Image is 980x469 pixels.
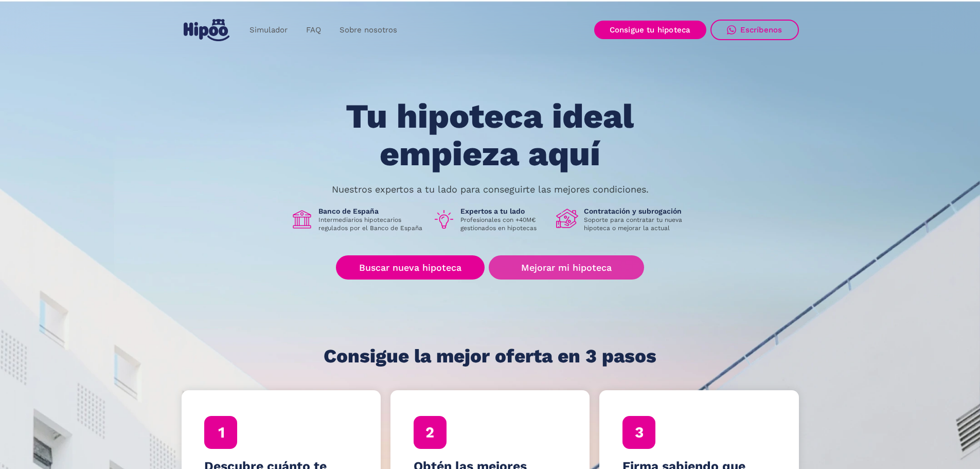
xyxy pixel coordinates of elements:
[740,25,782,34] div: Escríbenos
[584,206,690,216] h1: Contratación y subrogación
[489,255,644,280] a: Mejorar mi hipoteca
[324,346,656,367] h1: Consigue la mejor oferta en 3 pasos
[318,206,424,216] h1: Banco de España
[297,20,330,40] a: FAQ
[318,216,424,232] p: Intermediarios hipotecarios regulados por el Banco de España
[182,15,232,45] a: home
[594,21,706,39] a: Consigue tu hipoteca
[295,98,685,172] h1: Tu hipoteca ideal empieza aquí
[332,185,649,194] p: Nuestros expertos a tu lado para conseguirte las mejores condiciones.
[330,20,406,40] a: Sobre nosotros
[460,206,548,216] h1: Expertos a tu lado
[584,216,690,232] p: Soporte para contratar tu nueva hipoteca o mejorar la actual
[460,216,548,232] p: Profesionales con +40M€ gestionados en hipotecas
[240,20,297,40] a: Simulador
[336,255,485,280] a: Buscar nueva hipoteca
[710,20,799,40] a: Escríbenos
